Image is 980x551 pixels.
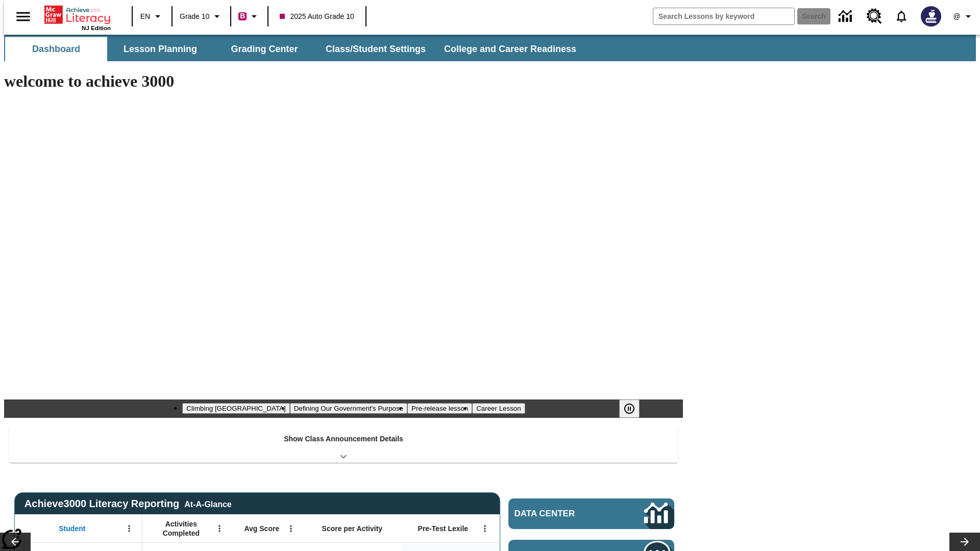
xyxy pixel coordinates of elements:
a: Resource Center, Will open in new tab [861,3,888,30]
button: Language: EN, Select a language [136,7,168,26]
button: Dashboard [5,37,107,61]
p: Show Class Announcement Details [284,434,403,444]
span: NJ Edition [82,25,111,31]
span: Avg Score [244,524,279,533]
a: Notifications [888,3,915,30]
button: Open Menu [121,521,137,536]
button: Grade: Grade 10, Select a grade [176,7,227,26]
div: SubNavbar [4,35,976,61]
button: Open Menu [283,521,299,536]
div: Pause [619,399,650,418]
span: EN [140,11,150,22]
span: Grade 10 [180,11,209,22]
input: search field [653,8,794,24]
button: Slide 4 Career Lesson [472,403,525,414]
button: Profile/Settings [947,7,980,26]
button: Slide 3 Pre-release lesson [407,403,472,414]
span: Achieve3000 Literacy Reporting [24,498,232,510]
span: Activities Completed [148,519,215,538]
button: Boost Class color is violet red. Change class color [234,7,264,26]
a: Home [44,5,111,25]
span: Data Center [514,509,610,519]
button: Select a new avatar [915,3,947,30]
span: Pre-Test Lexile [418,524,469,533]
button: Open Menu [212,521,227,536]
span: @ [953,11,960,22]
button: Slide 2 Defining Our Government's Purpose [290,403,407,414]
button: Lesson Planning [109,37,211,61]
a: Data Center [832,3,861,31]
span: Score per Activity [322,524,383,533]
button: Open Menu [477,521,493,536]
button: Class/Student Settings [317,37,434,61]
span: Student [59,524,85,533]
h1: welcome to achieve 3000 [4,72,683,91]
div: SubNavbar [4,37,585,61]
button: College and Career Readiness [436,37,584,61]
button: Lesson carousel, Next [949,533,980,551]
button: Grading Center [213,37,315,61]
button: Pause [619,399,640,418]
span: B [240,10,245,22]
div: Show Class Announcement Details [9,428,678,463]
span: 2025 Auto Grade 10 [280,11,354,22]
a: Data Center [508,498,674,529]
button: Open side menu [8,2,38,32]
img: Avatar [921,6,941,27]
div: Home [44,4,111,31]
button: Slide 1 Climbing Mount Tai [182,403,289,414]
div: At-A-Glance [184,498,231,509]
